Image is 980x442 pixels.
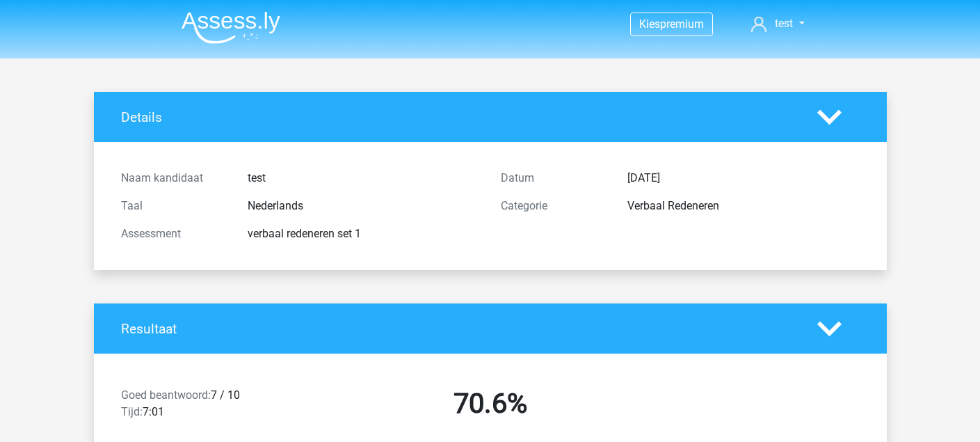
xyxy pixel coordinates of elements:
[111,387,300,426] div: 7 / 10 7:01
[746,15,810,32] a: test
[490,170,617,187] div: Datum
[237,198,490,214] div: Nederlands
[237,226,490,242] div: verbaal redeneren set 1
[182,11,280,44] img: Assessly
[121,321,796,337] h4: Resultaat
[121,405,143,418] span: Tijd:
[631,15,712,33] a: Kiespremium
[237,170,490,187] div: test
[111,226,237,242] div: Assessment
[311,387,670,420] h2: 70.6%
[490,198,617,214] div: Categorie
[775,17,793,30] span: test
[660,17,704,31] span: premium
[121,109,796,125] h4: Details
[617,170,870,187] div: [DATE]
[617,198,870,214] div: Verbaal Redeneren
[111,170,237,187] div: Naam kandidaat
[111,198,237,214] div: Taal
[121,388,211,402] span: Goed beantwoord:
[639,17,660,31] span: Kies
